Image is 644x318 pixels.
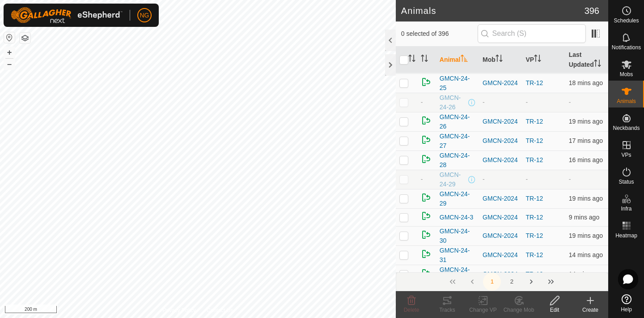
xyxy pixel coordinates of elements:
div: GMCN-2024 [483,231,518,241]
button: Map Layers [20,33,30,43]
a: TR-12 [525,214,543,221]
app-display-virtual-paddock-transition: - [525,176,528,183]
span: GMCN-24-3 [440,213,473,222]
p-sorticon: Activate to sort [594,61,601,68]
span: 15 Aug 2025, 7:52 pm [569,137,603,144]
a: TR-12 [525,79,543,86]
a: TR-12 [525,232,543,239]
a: TR-12 [525,118,543,125]
span: GMCN-24-25 [440,74,475,93]
img: returning on [421,229,432,240]
a: TR-12 [525,156,543,163]
img: returning on [421,115,432,126]
a: Privacy Policy [162,306,196,314]
button: 2 [503,273,521,291]
img: returning on [421,154,432,164]
div: GMCN-2024 [483,155,518,165]
a: TR-12 [525,195,543,202]
span: 15 Aug 2025, 7:51 pm [569,79,603,86]
img: returning on [421,211,432,221]
button: + [4,47,15,58]
span: Neckbands [613,125,640,131]
p-sorticon: Activate to sort [461,56,468,63]
a: Help [609,291,644,316]
span: Infra [621,206,631,211]
span: GMCN-24-30 [440,227,475,245]
span: GMCN-24-31 [440,246,475,265]
p-sorticon: Activate to sort [421,56,428,63]
span: Notifications [612,45,641,50]
button: 1 [483,273,501,291]
span: NG [140,11,149,20]
span: GMCN-24-27 [440,132,475,150]
span: - [421,176,423,183]
span: 396 [585,4,599,17]
span: GMCN-24-26 [440,112,475,131]
th: VP [522,47,565,73]
span: - [569,99,571,106]
span: 15 Aug 2025, 7:54 pm [569,271,603,278]
div: GMCN-2024 [483,250,518,260]
img: Gallagher Logo [11,7,123,23]
a: TR-12 [525,251,543,258]
div: GMCN-2024 [483,194,518,203]
div: Create [572,306,608,314]
img: returning on [421,134,432,145]
span: Animals [617,99,636,104]
span: 15 Aug 2025, 8:00 pm [569,214,599,221]
div: GMCN-2024 [483,117,518,126]
span: - [421,99,423,106]
button: Next Page [522,273,540,291]
button: Last Page [542,273,560,291]
span: 0 selected of 396 [401,29,478,39]
div: Edit [537,306,572,314]
input: Search (S) [478,24,586,43]
p-sorticon: Activate to sort [408,56,415,63]
img: returning on [421,77,432,87]
span: GMCN-24-26 [440,93,466,112]
img: returning on [421,192,432,203]
div: - [483,98,518,107]
div: - [483,175,518,184]
img: returning on [421,268,432,279]
span: Help [621,307,632,312]
div: Tracks [429,306,465,314]
a: TR-12 [525,137,543,144]
th: Mob [479,47,522,73]
span: Delete [404,307,419,313]
div: GMCN-2024 [483,78,518,88]
div: Change VP [465,306,501,314]
div: GMCN-2024 [483,136,518,146]
span: GMCN-24-29 [440,189,475,208]
button: – [4,59,15,69]
img: returning on [421,249,432,259]
div: Change Mob [501,306,537,314]
span: 15 Aug 2025, 7:52 pm [569,156,603,163]
h2: Animals [401,5,585,16]
a: TR-12 [525,271,543,278]
th: Last Updated [565,47,608,73]
span: 15 Aug 2025, 7:55 pm [569,251,603,258]
span: 15 Aug 2025, 7:49 pm [569,195,603,202]
span: VPs [621,152,631,158]
app-display-virtual-paddock-transition: - [525,99,528,106]
span: GMCN-24-32 [440,265,475,284]
span: GMCN-24-28 [440,151,475,170]
div: GMCN-2024 [483,213,518,222]
span: Heatmap [615,233,637,238]
p-sorticon: Activate to sort [496,56,503,63]
button: Reset Map [4,32,15,43]
span: - [569,176,571,183]
span: GMCN-24-29 [440,170,466,189]
p-sorticon: Activate to sort [534,56,541,63]
span: 15 Aug 2025, 7:50 pm [569,118,603,125]
div: GMCN-2024 [483,270,518,279]
span: Status [619,179,634,185]
th: Animal [436,47,479,73]
span: Schedules [614,18,639,23]
span: 15 Aug 2025, 7:50 pm [569,232,603,239]
a: Contact Us [207,306,233,314]
span: Mobs [620,72,633,77]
